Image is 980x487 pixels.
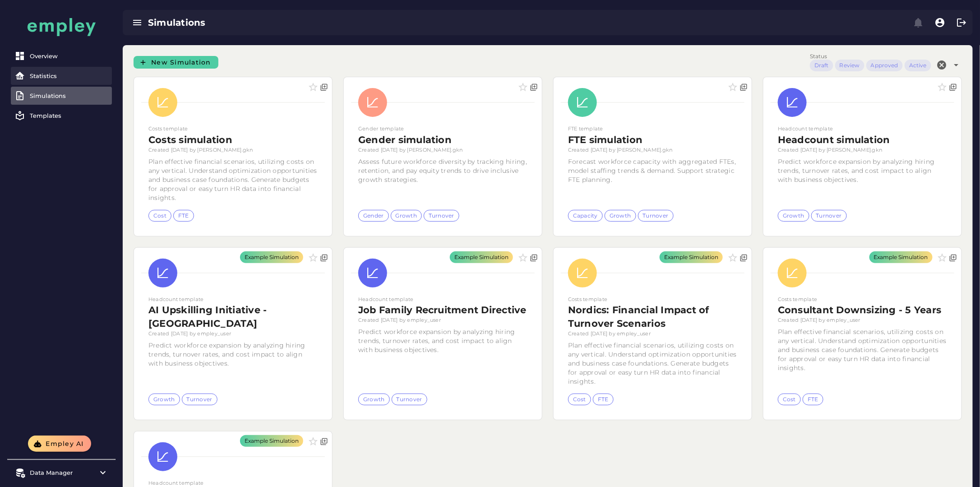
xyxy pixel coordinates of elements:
[11,107,112,125] a: Templates
[871,61,898,70] div: Approved
[30,72,108,79] div: Statistics
[151,58,211,66] span: New Simulation
[30,92,108,99] div: Simulations
[11,67,112,85] a: Statistics
[11,47,112,65] a: Overview
[45,440,84,448] span: Empley AI
[148,16,528,29] div: Simulations
[30,469,93,476] div: Data Manager
[30,52,108,60] div: Overview
[909,61,927,70] div: Active
[28,436,91,452] button: Empley AI
[937,60,948,70] i: Clear Status
[30,112,108,119] div: Templates
[840,61,860,70] div: Review
[11,87,112,105] a: Simulations
[134,56,218,69] a: New Simulation
[814,61,829,70] div: Draft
